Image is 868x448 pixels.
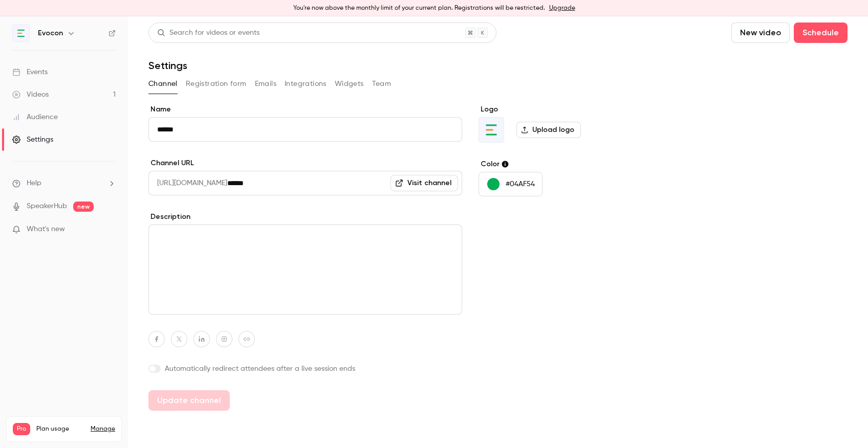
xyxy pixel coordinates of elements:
[479,159,636,169] label: Color
[794,23,848,43] button: Schedule
[516,122,581,138] label: Upload logo
[27,201,67,212] a: SpeakerHub
[12,178,116,189] li: help-dropdown-opener
[479,104,636,115] label: Logo
[148,104,462,115] label: Name
[13,25,29,41] img: Evocon
[335,76,364,92] button: Widgets
[255,76,276,92] button: Emails
[731,23,790,43] button: New video
[12,67,48,77] div: Events
[372,76,392,92] button: Team
[12,89,49,100] div: Videos
[479,118,504,142] img: Evocon
[12,135,53,145] div: Settings
[148,212,462,222] label: Description
[148,158,462,168] label: Channel URL
[38,28,63,38] h6: Evocon
[285,76,327,92] button: Integrations
[12,112,58,122] div: Audience
[148,171,227,195] span: [URL][DOMAIN_NAME]
[27,178,41,189] span: Help
[148,76,178,92] button: Channel
[73,201,94,212] span: new
[479,172,542,196] button: #04AF54
[91,425,115,433] a: Manage
[148,59,187,72] h1: Settings
[186,76,247,92] button: Registration form
[390,175,458,191] a: Visit channel
[148,364,462,374] label: Automatically redirect attendees after a live session ends
[13,423,30,435] span: Pro
[549,4,575,12] a: Upgrade
[36,425,84,433] span: Plan usage
[27,224,65,235] span: What's new
[506,179,535,189] p: #04AF54
[157,28,259,38] div: Search for videos or events
[479,104,636,143] section: Logo
[103,225,116,234] iframe: Noticeable Trigger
